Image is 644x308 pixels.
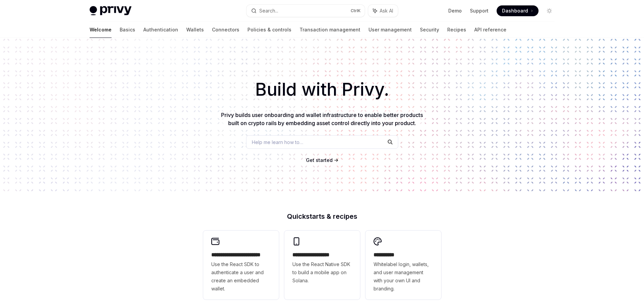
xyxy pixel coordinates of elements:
span: Ask AI [380,7,393,14]
span: Dashboard [502,7,528,14]
a: **** **** **** ***Use the React Native SDK to build a mobile app on Solana. [284,231,360,300]
a: Connectors [212,22,239,38]
span: Ctrl K [351,8,361,14]
span: Get started [306,157,333,163]
h2: Quickstarts & recipes [203,213,441,220]
a: User management [368,22,412,38]
button: Toggle dark mode [544,5,555,16]
img: light logo [90,6,132,16]
span: Whitelabel login, wallets, and user management with your own UI and branding. [374,260,433,293]
a: API reference [474,22,506,38]
a: Dashboard [497,5,539,16]
a: Wallets [186,22,204,38]
a: Transaction management [300,22,360,38]
button: Ask AI [368,5,398,17]
button: Search...CtrlK [246,5,365,17]
span: Privy builds user onboarding and wallet infrastructure to enable better products built on crypto ... [221,112,423,126]
a: Authentication [143,22,178,38]
span: Help me learn how to… [252,139,303,146]
a: Security [420,22,439,38]
a: Basics [120,22,135,38]
a: **** *****Whitelabel login, wallets, and user management with your own UI and branding. [365,231,441,300]
a: Welcome [90,22,112,38]
div: Search... [259,7,278,15]
h1: Build with Privy. [11,76,633,103]
a: Support [470,7,488,14]
a: Policies & controls [247,22,291,38]
span: Use the React Native SDK to build a mobile app on Solana. [292,260,352,285]
a: Demo [448,7,462,14]
span: Use the React SDK to authenticate a user and create an embedded wallet. [211,260,271,293]
a: Recipes [447,22,466,38]
a: Get started [306,157,333,164]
